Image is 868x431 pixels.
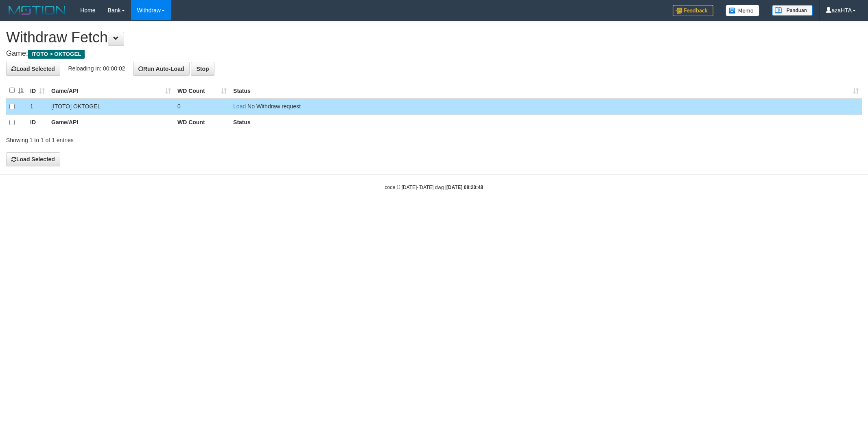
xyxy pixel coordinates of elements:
[6,50,862,58] h4: Game:
[772,5,813,16] img: panduan.png
[6,4,68,16] img: MOTION_logo.png
[27,83,48,99] th: ID: activate to sort column ascending
[48,83,174,99] th: Game/API: activate to sort column ascending
[726,5,760,16] img: Button%20Memo.svg
[6,29,862,46] h1: Withdraw Fetch
[6,133,356,144] div: Showing 1 to 1 of 1 entries
[230,83,862,99] th: Status: activate to sort column ascending
[6,152,60,166] button: Load Selected
[28,50,85,59] span: ITOTO > OKTOGEL
[446,185,483,190] strong: [DATE] 08:20:48
[230,114,862,130] th: Status
[385,185,483,190] small: code © [DATE]-[DATE] dwg |
[174,83,230,99] th: WD Count: activate to sort column ascending
[191,62,214,76] button: Stop
[48,114,174,130] th: Game/API
[6,62,60,76] button: Load Selected
[133,62,190,76] button: Run Auto-Load
[174,114,230,130] th: WD Count
[673,5,713,16] img: Feedback.jpg
[68,65,125,71] span: Reloading in: 00:00:02
[233,103,246,110] a: Load
[247,103,301,110] span: No Withdraw request
[177,103,181,110] span: 0
[48,99,174,115] td: [ITOTO] OKTOGEL
[27,99,48,115] td: 1
[27,114,48,130] th: ID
